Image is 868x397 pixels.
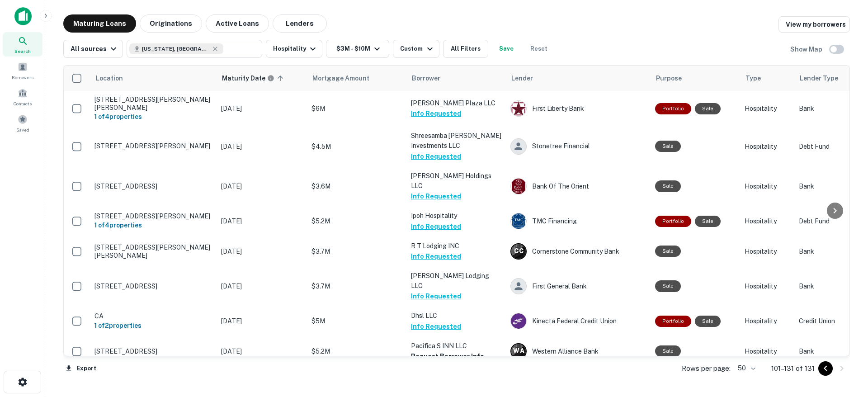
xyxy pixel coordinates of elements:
[511,179,526,194] img: picture
[222,73,274,83] div: Maturity dates displayed may be estimated. Please contact the lender for the most accurate maturi...
[400,43,435,54] div: Custom
[655,345,681,357] div: Sale
[94,220,212,230] h6: 1 of 4 properties
[3,58,42,83] a: Borrowers
[94,321,212,331] h6: 1 of 2 properties
[63,14,136,33] button: Maturing Loans
[94,95,212,112] p: [STREET_ADDRESS][PERSON_NAME][PERSON_NAME]
[14,7,32,25] img: capitalize-icon.png
[95,73,135,84] span: Location
[221,246,302,256] p: [DATE]
[510,278,646,294] div: First General Bank
[745,104,790,113] p: Hospitality
[771,363,815,374] p: 101–131 of 131
[16,126,29,133] span: Saved
[411,171,501,191] p: [PERSON_NAME] Holdings LLC
[217,66,307,91] th: Maturity dates displayed may be estimated. Please contact the lender for the most accurate maturi...
[406,66,506,91] th: Borrower
[411,191,461,202] button: Info Requested
[651,66,740,91] th: Purpose
[778,16,850,33] a: View my borrowers
[94,243,212,260] p: [STREET_ADDRESS][PERSON_NAME][PERSON_NAME]
[745,216,790,226] p: Hospitality
[3,111,42,135] a: Saved
[140,14,202,33] button: Originations
[745,281,790,291] p: Hospitality
[511,73,533,84] span: Lender
[206,14,269,33] button: Active Loans
[222,73,286,83] span: Maturity dates displayed may be estimated. Please contact the lender for the most accurate maturi...
[745,181,790,191] p: Hospitality
[514,246,523,256] p: C C
[655,180,681,192] div: Sale
[326,40,389,58] button: $3M - $10M
[790,44,824,54] h6: Show Map
[221,281,302,291] p: [DATE]
[510,138,646,155] div: Stonetree Financial
[655,316,691,327] div: This is a portfolio loan with 2 properties
[510,313,646,329] div: Kinecta Federal Credit Union
[524,40,553,58] button: Reset
[411,108,461,119] button: Info Requested
[3,85,42,109] a: Contacts
[411,321,461,332] button: Info Requested
[273,14,327,33] button: Lenders
[94,347,212,355] p: [STREET_ADDRESS]
[510,100,646,117] div: First Liberty Bank
[311,281,402,291] p: $3.7M
[745,73,773,84] span: Type
[3,32,42,57] a: Search
[14,100,32,107] span: Contacts
[695,103,721,114] div: Sale
[411,291,461,302] button: Info Requested
[221,316,302,326] p: [DATE]
[94,142,212,150] p: [STREET_ADDRESS][PERSON_NAME]
[311,346,402,356] p: $5.2M
[393,40,439,58] button: Custom
[411,241,501,251] p: R T Lodging INC
[823,325,868,368] iframe: Chat Widget
[90,66,217,91] th: Location
[12,74,33,81] span: Borrowers
[511,101,526,116] img: picture
[312,73,381,84] span: Mortgage Amount
[411,351,484,362] button: Request Borrower Info
[221,181,302,191] p: [DATE]
[222,73,265,83] h6: Maturity Date
[745,246,790,256] p: Hospitality
[655,103,691,114] div: This is a portfolio loan with 4 properties
[307,66,406,91] th: Mortgage Amount
[695,216,721,227] div: Sale
[63,40,123,58] button: All sources
[221,346,302,356] p: [DATE]
[511,213,526,229] img: picture
[655,141,681,152] div: Sale
[94,182,212,190] p: [STREET_ADDRESS]
[142,45,210,53] span: [US_STATE], [GEOGRAPHIC_DATA]
[411,271,501,291] p: [PERSON_NAME] Lodging LLC
[492,40,521,58] button: Save your search to get updates of matches that match your search criteria.
[411,311,501,321] p: Dhsl LLC
[510,343,646,359] div: Western Alliance Bank
[14,47,31,55] span: Search
[740,66,794,91] th: Type
[411,211,501,221] p: Ipoh Hospitality
[266,40,322,58] button: Hospitality
[695,316,721,327] div: Sale
[511,313,526,329] img: picture
[655,246,681,257] div: Sale
[745,316,790,326] p: Hospitality
[411,98,501,108] p: [PERSON_NAME] Plaza LLC
[311,104,402,113] p: $6M
[656,73,693,84] span: Purpose
[311,216,402,226] p: $5.2M
[745,142,790,151] p: Hospitality
[94,112,212,122] h6: 1 of 4 properties
[655,280,681,292] div: Sale
[510,213,646,229] div: TMC Financing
